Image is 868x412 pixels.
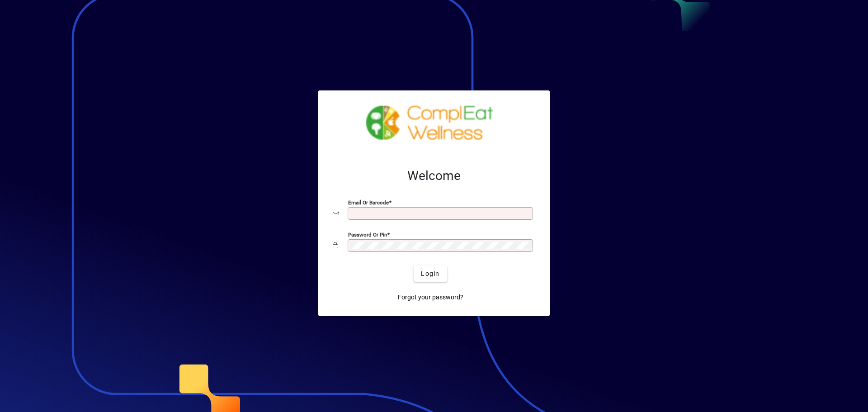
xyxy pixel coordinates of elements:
[394,289,467,305] a: Forgot your password?
[348,232,387,238] mat-label: Password or Pin
[421,269,439,279] span: Login
[333,168,535,184] h2: Welcome
[398,293,463,302] span: Forgot your password?
[348,199,389,206] mat-label: Email or Barcode
[414,265,447,282] button: Login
